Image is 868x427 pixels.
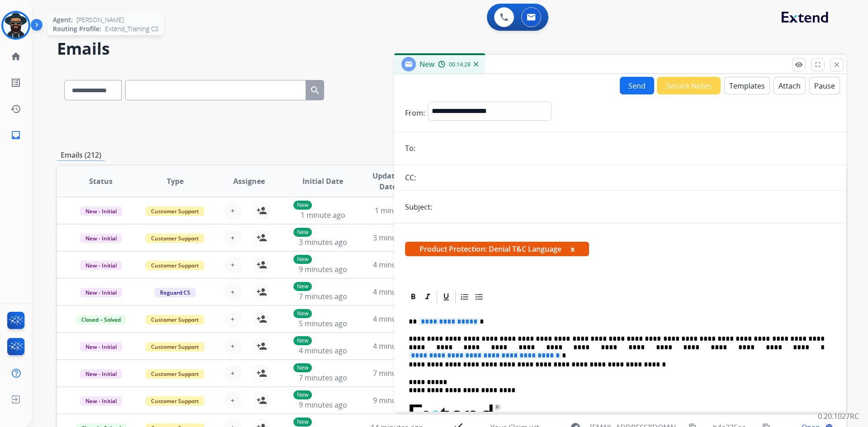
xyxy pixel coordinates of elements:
span: Customer Support [146,315,204,324]
button: + [224,391,242,409]
button: Templates [724,77,770,94]
span: 4 minutes ago [373,260,421,270]
h2: Emails [57,40,846,58]
span: 9 minutes ago [373,395,421,405]
button: Pause [809,77,840,94]
span: Product Protection: Denial T&C Language [405,242,589,256]
mat-icon: person_add [256,395,267,406]
span: Customer Support [146,369,204,379]
div: Bold [406,290,420,304]
span: 9 minutes ago [299,264,347,274]
span: 7 minutes ago [299,373,347,383]
mat-icon: person_add [256,232,267,243]
p: New [293,336,312,345]
p: From: [405,108,425,118]
span: [PERSON_NAME] [76,15,124,24]
mat-icon: inbox [10,130,21,141]
span: New - Initial [80,342,122,352]
span: + [231,259,235,270]
span: 3 minutes ago [373,233,421,243]
span: New - Initial [80,206,122,216]
p: New [293,309,312,318]
img: avatar [3,13,28,38]
span: Agent: [53,15,73,24]
mat-icon: home [10,51,21,62]
mat-icon: search [310,85,321,96]
span: 4 minutes ago [373,341,421,351]
mat-icon: person_add [256,205,267,216]
button: + [224,337,242,355]
span: Status [89,176,113,187]
span: New - Initial [80,396,122,406]
button: Secure Notes [657,77,721,94]
p: New [293,228,312,237]
span: Customer Support [146,234,204,243]
span: Extend_Training CS [105,24,159,33]
div: Bullet List [472,290,486,304]
mat-icon: history [10,103,21,114]
span: New [420,59,434,69]
span: Customer Support [146,342,204,352]
span: Customer Support [146,261,204,270]
mat-icon: person_add [256,341,267,352]
p: CC: [405,172,416,183]
span: Initial Date [302,176,343,187]
span: New - Initial [80,234,122,243]
button: + [224,256,242,274]
p: New [293,201,312,210]
span: 9 minutes ago [299,400,347,410]
p: New [293,255,312,264]
button: + [224,310,242,328]
mat-icon: person_add [256,314,267,324]
span: + [231,314,235,324]
span: Reguard CS [155,288,196,297]
p: To: [405,143,415,154]
div: Underline [439,290,453,304]
span: Assignee [233,176,265,187]
p: Emails (212) [57,150,105,161]
span: Customer Support [146,396,204,406]
span: 4 minutes ago [373,314,421,324]
button: + [224,202,242,220]
mat-icon: person_add [256,368,267,379]
span: 5 minutes ago [299,319,347,328]
span: 7 minutes ago [373,368,421,378]
span: + [231,341,235,352]
p: New [293,363,312,372]
span: + [231,205,235,216]
span: New - Initial [80,261,122,270]
span: 1 minute ago [301,210,345,220]
span: + [231,286,235,297]
p: New [293,418,312,427]
mat-icon: list_alt [10,77,21,88]
p: New [293,282,312,291]
span: 1 minute ago [375,206,420,216]
button: x [571,244,575,254]
span: + [231,395,235,406]
span: 7 minutes ago [299,291,347,301]
span: 3 minutes ago [299,237,347,247]
button: + [224,283,242,301]
span: Routing Profile: [53,24,101,33]
button: + [224,229,242,247]
span: 4 minutes ago [373,287,421,297]
mat-icon: remove_red_eye [795,61,803,69]
span: Updated Date [368,170,409,192]
div: Italic [421,290,434,304]
div: Ordered List [458,290,472,304]
span: 00:14:28 [449,61,471,68]
span: + [231,232,235,243]
p: Subject: [405,202,432,212]
button: + [224,364,242,382]
span: Closed – Solved [76,315,126,324]
button: Attach [774,77,806,94]
button: Send [620,77,654,94]
span: 4 minutes ago [299,346,347,356]
span: Customer Support [146,206,204,216]
mat-icon: person_add [256,259,267,270]
mat-icon: person_add [256,286,267,297]
p: 0.20.1027RC [818,411,859,422]
mat-icon: fullscreen [814,61,822,69]
p: New [293,390,312,399]
span: New - Initial [80,288,122,297]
